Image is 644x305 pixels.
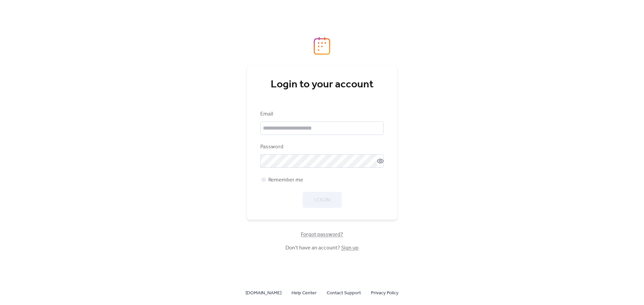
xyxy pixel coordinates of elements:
a: Forgot password? [301,233,343,236]
span: Don't have an account? [285,244,359,252]
div: Login to your account [260,78,384,91]
span: Contact Support [327,289,361,297]
a: Help Center [291,289,317,297]
span: [DOMAIN_NAME] [246,289,281,297]
span: Forgot password? [301,231,343,239]
a: Privacy Policy [371,289,398,297]
img: logo [314,37,330,55]
span: Help Center [291,289,317,297]
div: Password [260,143,382,151]
a: Sign up [341,243,359,253]
div: Email [260,110,382,118]
span: Remember me [268,176,303,184]
span: Privacy Policy [371,289,398,297]
a: Contact Support [327,289,361,297]
a: [DOMAIN_NAME] [246,289,281,297]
